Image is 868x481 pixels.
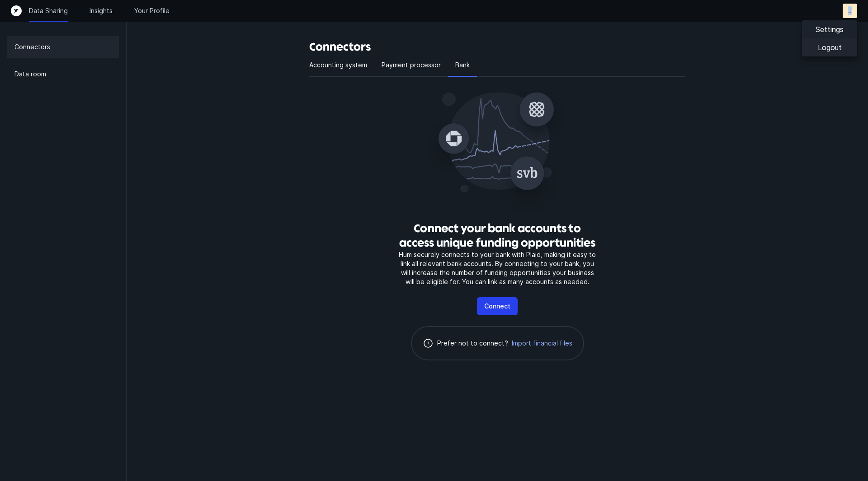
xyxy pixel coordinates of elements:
[134,6,170,15] a: Your Profile
[309,40,685,54] h3: Connectors
[309,60,367,70] p: Accounting system
[477,297,518,315] button: Connect
[425,84,570,214] img: Connect your bank accounts to access unique funding opportunities
[14,42,50,52] p: Connectors
[843,4,857,18] button: J
[396,221,599,250] h3: Connect your bank accounts to access unique funding opportunities
[90,6,113,15] a: Insights
[512,339,572,348] span: Import financial files
[848,6,852,15] p: J
[455,60,470,70] p: Bank
[802,20,857,56] div: J
[484,301,510,312] p: Connect
[818,42,842,53] p: Logout
[396,250,599,286] p: Hum securely connects to your bank with Plaid, making it easy to link all relevant bank accounts....
[29,6,68,15] a: Data Sharing
[382,60,441,70] p: Payment processor
[14,69,46,79] p: Data room
[7,36,119,58] a: Connectors
[7,63,119,85] a: Data room
[437,338,508,349] p: Prefer not to connect?
[816,24,844,35] p: Settings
